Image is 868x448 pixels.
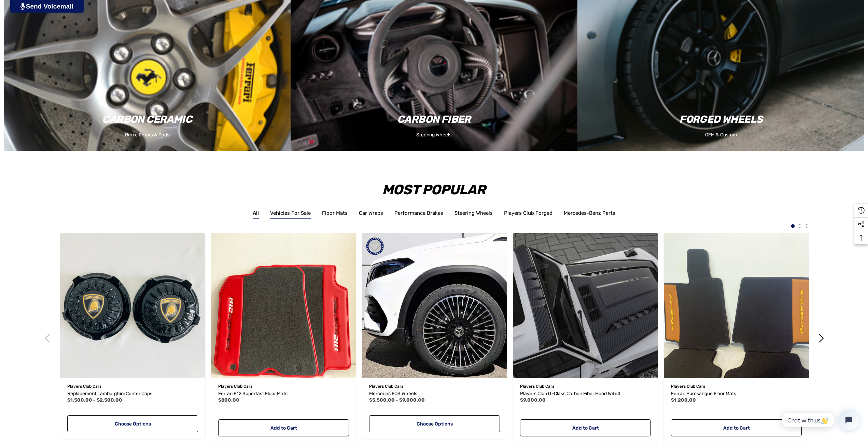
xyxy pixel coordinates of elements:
[812,329,831,348] button: Next
[20,3,25,10] img: PjwhLS0gR2VuZXJhdG9yOiBHcmF2aXQuaW8gLS0+PHN2ZyB4bWxucz0iaHR0cDovL3d3dy53My5vcmcvMjAwMC9zdmciIHhtb...
[671,390,802,398] a: Ferrari Purosangue Floor Mats,$1,200.00
[520,390,651,398] a: Players Club G-Class Carbon Fiber Hood W464,$9,000.00
[520,419,651,436] a: Add to Cart
[4,131,291,139] p: Brake Rotors & Pads
[67,391,152,397] span: Replacement Lamborghini Center Caps
[369,415,500,432] a: Choose Options
[362,233,507,378] img: Mercedes EQS Wheels
[454,210,493,220] a: Steering Wheels
[664,233,809,378] a: Ferrari Purosangue Floor Mats,$1,200.00
[858,221,865,228] svg: Social Media
[359,210,383,220] a: Car Wraps
[671,397,696,403] span: $1,200.00
[504,210,552,220] a: Players Club Forged
[577,131,864,139] p: OEM & Custom
[270,210,311,220] a: Vehicles For Sale
[253,210,259,220] a: All
[4,109,291,130] div: Carbon Ceramic
[57,180,811,200] h2: Most Popular
[513,233,658,378] a: Players Club G-Class Carbon Fiber Hood W464,$9,000.00
[671,419,802,436] a: Add to Cart
[369,382,500,391] p: Players Club Cars
[798,224,801,228] button: 2 of 3
[394,210,443,220] a: Performance Brakes
[60,233,205,378] a: Replacement Lamborghini Center Caps,Price range from $1,500.00 to $2,500.00
[322,210,348,220] a: Floor Mats
[577,109,864,130] div: Forged Wheels
[805,224,808,228] button: 3 of 3
[520,397,546,403] span: $9,000.00
[218,390,349,398] a: Ferrari 812 Superfast Floor Mats,$800.00
[218,391,288,397] span: Ferrari 812 Superfast Floor Mats
[520,391,620,397] span: Players Club G-Class Carbon Fiber Hood W464
[369,390,500,398] a: Mercedes EQS Wheels,Price range from $5,500.00 to $9,000.00
[211,233,356,378] img: Ferrari 812 Floor Mats
[513,233,658,378] img: Players Club Carbon Fiber G Class Hood
[858,207,865,214] svg: Recently Viewed
[369,397,425,403] span: $5,500.00 - $9,000.00
[60,233,205,378] img: Replacement Lamborghini Center Caps
[291,109,577,130] div: Carbon Fiber
[671,382,802,391] p: Players Club Cars
[67,397,122,403] span: $1,500.00 - $2,500.00
[362,233,507,378] a: Mercedes EQS Wheels,Price range from $5,500.00 to $9,000.00
[218,397,239,403] span: $800.00
[218,419,349,436] a: Add to Cart
[775,404,865,436] iframe: Tidio Chat
[369,391,417,397] span: Mercedes EQS Wheels
[664,233,809,378] img: Ferrari Purosangue Floor Mats
[67,415,198,432] a: Choose Options
[291,131,577,139] p: Steering Wheels
[791,224,795,228] button: 1 of 3
[520,382,651,391] p: Players Club Cars
[218,382,349,391] p: Players Club Cars
[38,329,57,348] button: Previous
[211,233,356,378] a: Ferrari 812 Superfast Floor Mats,$800.00
[564,210,615,220] a: Mercedes-Benz Parts
[67,382,198,391] p: Players Club Cars
[67,390,198,398] a: Replacement Lamborghini Center Caps,Price range from $1,500.00 to $2,500.00
[671,391,736,397] span: Ferrari Purosangue Floor Mats
[854,235,868,241] svg: Top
